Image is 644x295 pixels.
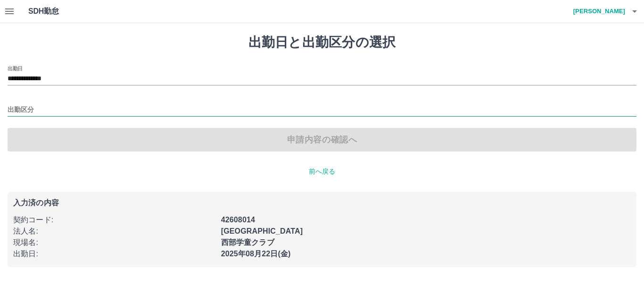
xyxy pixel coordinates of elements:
h1: 出勤日と出勤区分の選択 [8,34,636,51]
b: [GEOGRAPHIC_DATA] [221,227,303,235]
p: 法人名 : [13,226,215,237]
p: 契約コード : [13,214,215,226]
p: 現場名 : [13,237,215,248]
b: 42608014 [221,216,255,224]
b: 2025年08月22日(金) [221,250,291,258]
b: 西部学童クラブ [221,238,274,246]
label: 出勤日 [8,65,23,72]
p: 出勤日 : [13,248,215,260]
p: 前へ戻る [8,167,636,177]
p: 入力済の内容 [13,199,631,207]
